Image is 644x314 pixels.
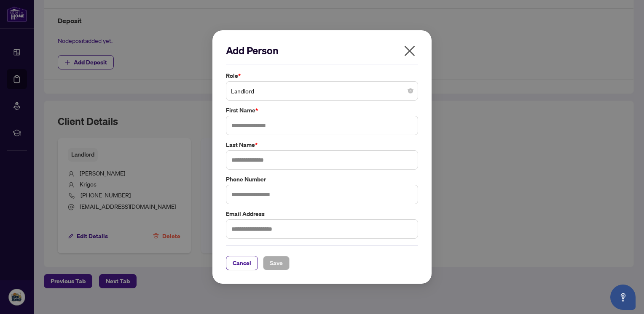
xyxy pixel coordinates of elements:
label: Role [226,71,418,80]
label: Phone Number [226,175,418,184]
span: Landlord [231,83,413,99]
span: close [403,44,416,58]
span: Cancel [233,256,251,270]
span: close-circle [408,88,413,93]
button: Open asap [610,285,636,310]
h2: Add Person [226,44,418,57]
label: Email Address [226,209,418,218]
label: First Name [226,106,418,115]
label: Last Name [226,140,418,149]
button: Save [263,256,290,270]
button: Cancel [226,256,258,270]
